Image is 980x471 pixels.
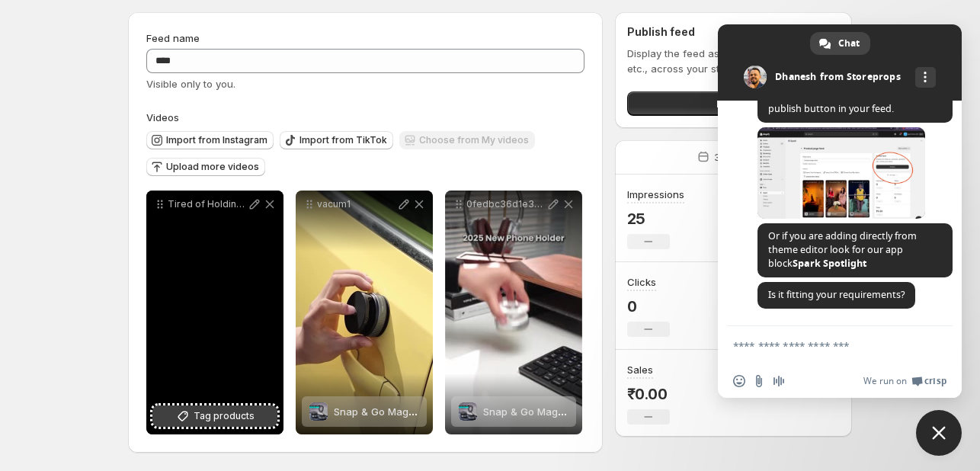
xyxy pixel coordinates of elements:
[915,67,936,88] div: More channels
[924,375,946,387] span: Crisp
[334,405,484,418] span: Snap & Go MagSafe Car Mount
[627,362,653,377] h3: Sales
[280,131,393,149] button: Import from TikTok
[863,375,946,387] a: We run onCrisp
[916,410,962,456] div: Close chat
[768,88,921,115] span: You can get this by clicking on the publish button in your feed.
[627,46,840,76] p: Display the feed as a carousel, spotlight, etc., across your store.
[714,149,753,165] p: 30 days
[716,96,751,111] span: Publish
[466,198,546,210] p: 0fedbc36d1e3434fb14ed0d0f1a513fdHD-1080p-25Mbps-56919467
[166,134,267,146] span: Import from Instagram
[166,161,259,173] span: Upload more videos
[627,187,684,202] h3: Impressions
[168,198,247,210] p: Tired of Holding Your PhoneIntroducing the 360 Vacuum Phone Holder Your Ultimate Home Kit
[753,375,765,387] span: Send a file
[627,91,840,116] button: Publish
[296,191,433,434] div: vacum1Snap & Go MagSafe Car MountSnap & Go MagSafe Car Mount
[445,191,582,434] div: 0fedbc36d1e3434fb14ed0d0f1a513fdHD-1080p-25Mbps-56919467Snap & Go MagSafe Car MountSnap & Go MagS...
[194,409,255,424] span: Tag products
[146,111,179,123] span: Videos
[146,158,265,176] button: Upload more videos
[733,339,913,353] textarea: Compose your message...
[146,191,283,434] div: Tired of Holding Your PhoneIntroducing the 360 Vacuum Phone Holder Your Ultimate Home KitTag prod...
[317,198,396,210] p: vacum1
[627,385,670,403] p: ₹0.00
[627,24,840,40] h2: Publish feed
[309,402,328,421] img: Snap & Go MagSafe Car Mount
[768,288,905,301] span: Is it fitting your requirements?
[483,405,633,418] span: Snap & Go MagSafe Car Mount
[146,131,274,149] button: Import from Instagram
[733,375,745,387] span: Insert an emoji
[146,78,235,90] span: Visible only to you.
[863,375,907,387] span: We run on
[299,134,387,146] span: Import from TikTok
[768,229,917,270] span: Or if you are adding directly from theme editor look for our app block
[838,32,860,55] span: Chat
[627,210,684,228] p: 25
[810,32,870,55] div: Chat
[627,274,656,290] h3: Clicks
[793,257,866,270] span: Spark Spotlight
[146,32,200,44] span: Feed name
[773,375,785,387] span: Audio message
[152,405,277,427] button: Tag products
[627,297,670,316] p: 0
[459,402,477,421] img: Snap & Go MagSafe Car Mount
